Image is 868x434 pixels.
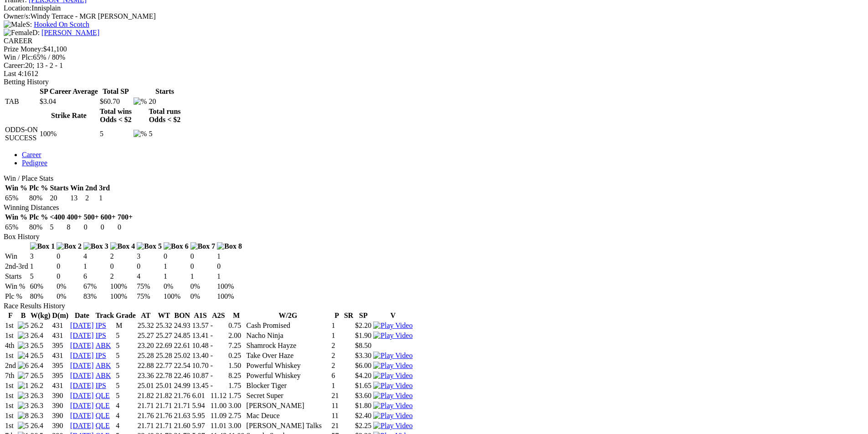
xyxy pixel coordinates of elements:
[4,70,864,78] div: 1612
[30,361,51,370] td: 26.4
[70,332,94,339] a: [DATE]
[4,302,864,310] div: Race Results History
[56,282,82,291] td: 0%
[30,292,56,301] td: 80%
[83,213,99,222] th: 500+
[70,194,84,203] td: 13
[34,20,89,28] a: Hooked On Scotch
[98,184,110,193] th: 3rd
[18,412,29,420] img: 8
[52,361,69,370] td: 395
[373,322,412,329] a: View replay
[246,321,330,330] td: Cash Promised
[99,107,132,124] th: Total wins Odds < $2
[137,321,154,330] td: 25.32
[155,371,173,380] td: 22.78
[216,252,242,261] td: 1
[228,311,245,320] th: M
[4,29,40,36] span: D:
[4,4,864,12] div: Innisplain
[5,97,38,106] td: TAB
[22,151,41,158] a: Career
[192,391,209,400] td: 6.01
[155,361,173,370] td: 22.77
[4,12,31,20] span: Owner/s:
[96,382,106,389] a: IPS
[56,252,82,261] td: 0
[373,382,412,389] a: View replay
[39,107,98,124] th: Strike Rate
[373,402,412,409] a: View replay
[95,311,115,320] th: Track
[30,311,51,320] th: W(kg)
[137,351,154,360] td: 25.28
[164,242,189,250] img: Box 6
[39,97,98,106] td: $3.04
[96,332,106,339] a: IPS
[174,321,191,330] td: 24.93
[70,412,94,419] a: [DATE]
[110,292,136,301] td: 100%
[30,252,56,261] td: 3
[30,262,56,271] td: 1
[354,341,372,350] td: $8.50
[190,272,216,281] td: 1
[52,381,69,390] td: 431
[5,282,29,291] td: Win %
[85,194,98,203] td: 2
[354,321,372,330] td: $2.20
[4,204,864,212] div: Winning Distances
[5,351,16,360] td: 1st
[115,401,136,410] td: 4
[354,331,372,340] td: $1.90
[190,252,216,261] td: 0
[110,252,136,261] td: 2
[96,322,106,329] a: IPS
[192,361,209,370] td: 10.70
[192,321,209,330] td: 13.57
[83,292,109,301] td: 83%
[228,351,245,360] td: 0.25
[137,242,162,250] img: Box 5
[354,311,372,320] th: SP
[155,391,173,400] td: 21.82
[174,361,191,370] td: 22.54
[49,213,65,222] th: <400
[137,331,154,340] td: 25.27
[155,311,173,320] th: WT
[246,331,330,340] td: Nacho Ninja
[192,371,209,380] td: 10.87
[5,252,29,261] td: Win
[4,78,864,86] div: Betting History
[373,382,412,390] img: Play Video
[117,223,133,232] td: 0
[373,332,412,340] img: Play Video
[5,391,16,400] td: 1st
[5,272,29,281] td: Starts
[210,381,227,390] td: -
[18,402,29,410] img: 3
[96,372,111,379] a: ABK
[115,391,136,400] td: 5
[83,252,109,261] td: 4
[56,242,82,250] img: Box 2
[115,351,136,360] td: 5
[99,125,132,143] td: 5
[30,381,51,390] td: 26.2
[52,401,69,410] td: 390
[354,381,372,390] td: $1.65
[216,262,242,271] td: 0
[4,53,864,61] div: 65% / 80%
[373,402,412,410] img: Play Video
[30,391,51,400] td: 26.3
[228,381,245,390] td: 1.75
[4,174,864,183] div: Win / Place Stats
[29,213,48,222] th: Plc %
[331,371,342,380] td: 6
[5,194,28,203] td: 65%
[39,125,98,143] td: 100%
[373,422,412,430] img: Play Video
[52,351,69,360] td: 431
[174,381,191,390] td: 24.99
[70,352,94,359] a: [DATE]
